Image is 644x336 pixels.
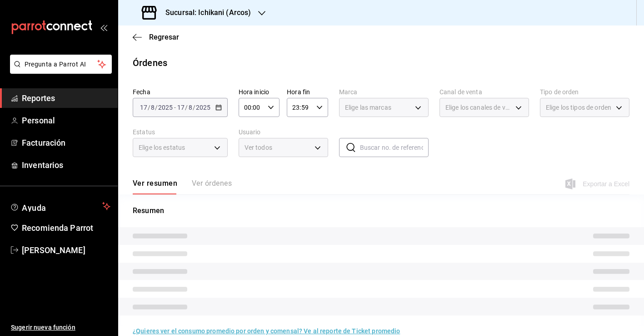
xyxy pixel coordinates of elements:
input: ---- [195,104,211,111]
label: Estatus [133,129,228,135]
span: Regresar [149,33,179,41]
span: Elige las marcas [345,103,391,112]
span: Facturación [22,137,110,149]
label: Fecha [133,89,228,95]
span: Elige los estatus [139,143,185,152]
span: Ayuda [22,201,99,212]
span: / [193,104,195,111]
p: Resumen [133,205,629,216]
span: Elige los tipos de orden [546,103,611,112]
span: Pregunta a Parrot AI [25,60,98,69]
a: ¿Quieres ver el consumo promedio por orden y comensal? Ve al reporte de Ticket promedio [133,327,400,335]
span: Inventarios [22,159,110,171]
h3: Sucursal: Ichikani (Arcos) [158,7,251,18]
span: Sugerir nueva función [11,323,110,332]
input: Buscar no. de referencia [360,138,429,157]
button: Regresar [133,33,179,41]
a: Pregunta a Parrot AI [6,66,112,76]
label: Usuario [239,129,328,135]
label: Hora inicio [239,89,280,95]
span: Elige los canales de venta [445,103,512,112]
div: navigation tabs [133,179,232,194]
button: Pregunta a Parrot AI [10,55,112,74]
input: ---- [158,104,173,111]
input: -- [188,104,193,111]
label: Canal de venta [439,89,529,95]
span: Personal [22,114,110,127]
label: Tipo de orden [540,89,629,95]
span: / [185,104,188,111]
button: open_drawer_menu [100,24,107,31]
span: - [174,104,176,111]
input: -- [177,104,185,111]
span: / [155,104,158,111]
input: -- [150,104,155,111]
span: Ver todos [245,143,311,153]
label: Marca [339,89,429,95]
div: Órdenes [133,56,167,70]
span: Reportes [22,92,110,104]
span: / [148,104,150,111]
label: Hora fin [287,89,328,95]
span: [PERSON_NAME] [22,244,110,256]
span: Recomienda Parrot [22,222,110,234]
input: -- [140,104,148,111]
